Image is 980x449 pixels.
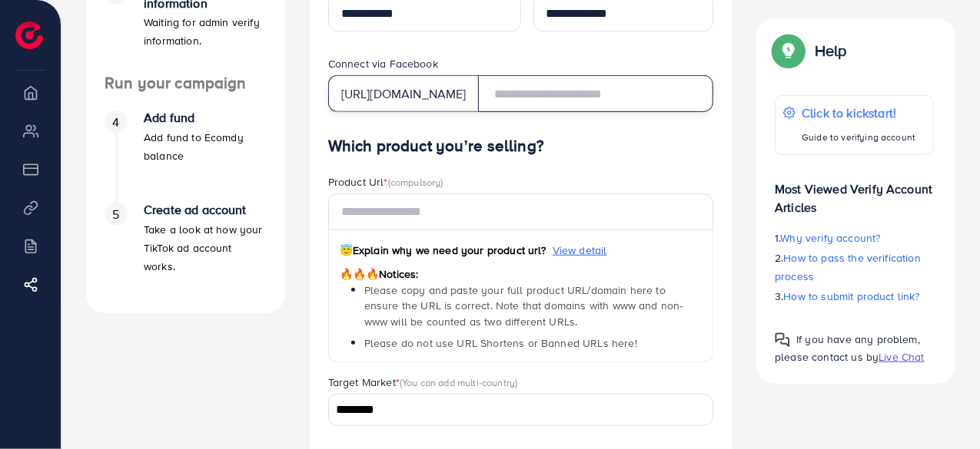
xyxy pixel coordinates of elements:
p: Take a look at how your TikTok ad account works. [144,220,267,276]
p: 3. [775,287,934,305]
span: Live Chat [879,349,924,365]
span: 🔥🔥🔥 [340,266,379,282]
span: Notices: [340,266,419,282]
span: How to submit product link? [784,289,920,304]
div: Search for option [328,394,714,425]
p: Help [815,41,847,60]
span: Explain why we need your product url? [340,243,546,258]
h4: Add fund [144,111,267,125]
img: Popup guide [775,332,790,348]
p: 2. [775,249,934,286]
input: Search for option [331,398,694,422]
span: If you have any problem, please contact us by [775,332,920,365]
li: Add fund [86,111,285,203]
span: 5 [112,206,119,223]
li: Create ad account [86,203,285,295]
h4: Which product you’re selling? [328,137,714,156]
h4: Run your campaign [86,74,285,93]
span: 4 [112,114,119,131]
img: logo [15,21,43,49]
span: (You can add multi-country) [400,375,517,389]
label: Connect via Facebook [328,56,438,71]
h4: Create ad account [144,203,267,217]
p: Add fund to Ecomdy balance [144,128,267,165]
p: Most Viewed Verify Account Articles [775,167,934,216]
label: Target Market [328,375,518,390]
p: Guide to verifying account [802,128,915,147]
span: Why verify account? [781,230,881,246]
span: How to pass the verification process [775,250,921,284]
p: 1. [775,229,934,247]
label: Product Url [328,174,443,190]
span: View detail [553,243,607,258]
span: Please copy and paste your full product URL/domain here to ensure the URL is correct. Note that d... [364,282,683,329]
img: Popup guide [775,37,802,64]
span: 😇 [340,243,353,258]
p: Waiting for admin verify information. [144,13,267,50]
div: [URL][DOMAIN_NAME] [328,75,479,112]
span: Please do not use URL Shortens or Banned URLs here! [364,335,637,351]
span: (compulsory) [388,175,443,189]
iframe: Chat [915,380,968,437]
p: Click to kickstart! [802,104,915,122]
